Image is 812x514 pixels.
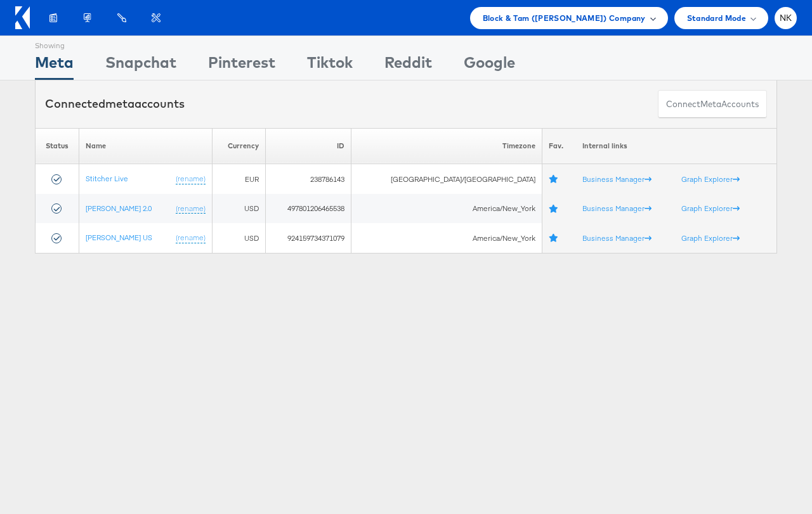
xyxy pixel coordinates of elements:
a: (rename) [176,233,206,243]
td: America/New_York [351,194,542,224]
a: Graph Explorer [681,203,740,213]
span: NK [780,14,792,22]
th: Name [79,128,213,164]
a: Business Manager [582,174,652,184]
td: America/New_York [351,223,542,253]
div: Snapchat [105,51,176,80]
td: 497801206465538 [266,194,351,224]
th: Status [36,128,79,164]
div: Meta [35,51,74,80]
td: [GEOGRAPHIC_DATA]/[GEOGRAPHIC_DATA] [351,164,542,194]
span: meta [105,96,134,111]
a: Graph Explorer [681,233,740,243]
td: USD [212,223,266,253]
a: (rename) [176,174,206,184]
span: Standard Mode [687,11,746,25]
td: USD [212,194,266,224]
td: 924159734371079 [266,223,351,253]
span: Block & Tam ([PERSON_NAME]) Company [483,11,646,25]
th: ID [266,128,351,164]
a: Stitcher Live [86,174,128,183]
a: Business Manager [582,203,652,213]
a: [PERSON_NAME] US [86,233,152,242]
a: Graph Explorer [681,174,740,184]
a: (rename) [176,203,206,214]
a: Business Manager [582,233,652,243]
div: Reddit [384,51,432,80]
td: EUR [212,164,266,194]
button: ConnectmetaAccounts [658,90,767,119]
div: Connected accounts [45,96,185,112]
a: [PERSON_NAME] 2.0 [86,203,152,213]
span: meta [700,98,721,110]
th: Currency [212,128,266,164]
div: Google [464,51,515,80]
div: Showing [35,36,74,51]
div: Tiktok [307,51,353,80]
td: 238786143 [266,164,351,194]
div: Pinterest [208,51,275,80]
th: Timezone [351,128,542,164]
